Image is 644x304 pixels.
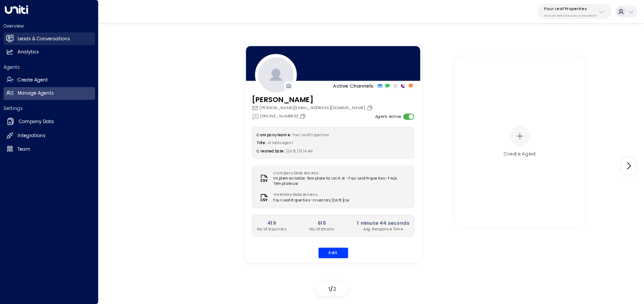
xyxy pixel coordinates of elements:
h2: Analytics [18,49,39,56]
a: Integrations [4,130,95,142]
h2: Integrations [18,132,46,139]
h2: Company Data [19,118,54,125]
a: Create Agent [4,74,95,86]
p: No. of Emails [309,226,334,232]
label: Company Data Access: [273,170,406,176]
div: Create Agent [503,150,536,157]
div: [PERSON_NAME][EMAIL_ADDRESS][DOMAIN_NAME] [251,105,374,111]
a: Analytics [4,46,95,59]
label: Created Date: [257,149,284,154]
label: Inventory Data Access: [273,192,346,198]
span: 1 [328,285,330,293]
div: / [315,282,348,296]
p: Four Leaf Properties [544,6,596,11]
h2: 1 minute 44 seconds [357,219,409,226]
button: Copy [367,105,375,111]
span: Four Leaf Properties [292,132,328,137]
button: Copy [300,113,308,119]
h2: 615 [309,219,334,226]
label: Company Name: [257,132,290,137]
span: AI Sales Agent [268,141,294,145]
span: 2 [333,285,336,293]
label: Agent Active [375,113,400,120]
h2: 419 [257,219,287,226]
h3: [PERSON_NAME] [251,94,374,105]
a: Manage Agents [4,87,95,100]
div: [PHONE_NUMBER] [251,113,307,120]
span: Implementation Template for Uniti AI - Four Leaf Properties - FAQs Template.csv [273,176,409,186]
h2: Leads & Conversations [18,35,70,42]
h2: Settings [4,105,95,112]
p: Avg. Response Time [357,226,409,232]
button: Edit [318,247,348,258]
a: Team [4,143,95,156]
h2: Agents [4,64,95,71]
label: Title: [257,141,266,145]
a: Company Data [4,115,95,129]
a: Leads & Conversations [4,32,95,45]
p: Active Channels: [333,82,375,89]
p: 34e1cd17-0f68-49af-bd32-3c48ce8611d1 [544,14,596,18]
h2: Create Agent [18,77,48,84]
p: No. of Inquiries [257,226,287,232]
h2: Manage Agents [18,90,54,97]
span: [DATE] 10:14 AM [286,149,313,154]
span: Four Leaf Properties - Inventory [DATE]csv [273,198,349,203]
button: Four Leaf Properties34e1cd17-0f68-49af-bd32-3c48ce8611d1 [538,4,612,19]
h2: Overview [4,23,95,29]
h2: Team [18,146,30,153]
